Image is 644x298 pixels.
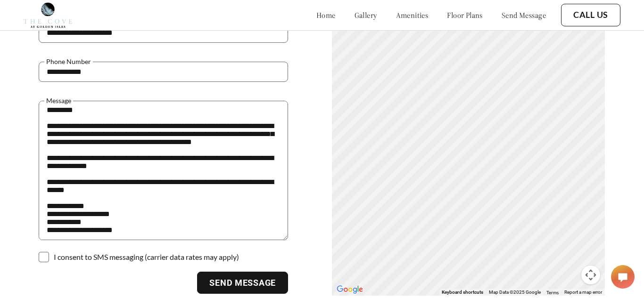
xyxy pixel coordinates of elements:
[24,2,72,28] img: Company logo
[447,10,483,20] a: floor plans
[355,10,377,20] a: gallery
[546,290,559,295] a: Terms (opens in new tab)
[396,10,429,20] a: amenities
[564,290,602,295] a: Report a map error
[502,10,546,20] a: send message
[489,290,541,295] span: Map Data ©2025 Google
[334,283,365,296] img: Google
[561,4,620,26] button: Call Us
[573,10,608,20] a: Call Us
[442,289,483,296] button: Keyboard shortcuts
[197,272,288,294] button: Send Message
[334,283,365,296] a: Open this area in Google Maps (opens a new window)
[581,266,600,284] button: Map camera controls
[316,10,336,20] a: home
